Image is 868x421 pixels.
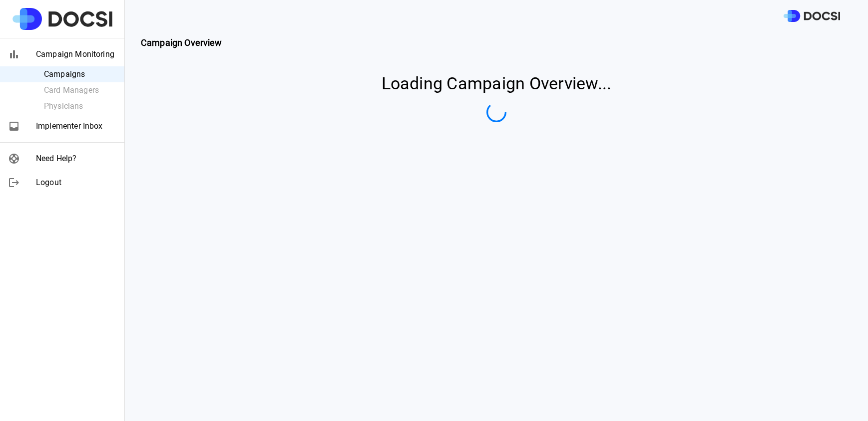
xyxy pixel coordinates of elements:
[141,37,222,48] strong: Campaign Overview
[36,120,116,132] span: Implementer Inbox
[784,10,840,22] img: DOCSI Logo
[36,48,116,60] span: Campaign Monitoring
[12,8,112,30] img: Site Logo
[382,73,612,94] h4: Loading Campaign Overview...
[36,153,116,165] span: Need Help?
[36,177,116,189] span: Logout
[44,68,116,80] span: Campaigns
